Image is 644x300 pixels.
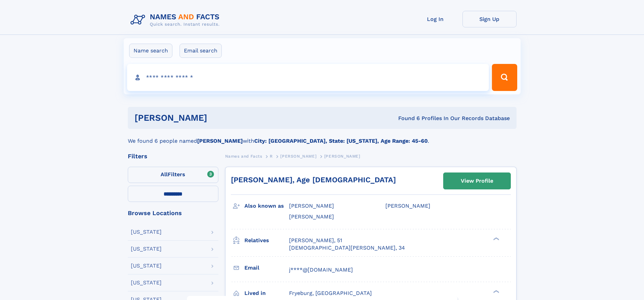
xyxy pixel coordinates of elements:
span: Fryeburg, [GEOGRAPHIC_DATA] [289,290,372,296]
a: Names and Facts [225,152,262,160]
a: R [270,152,273,160]
div: We found 6 people named with . [128,129,517,145]
div: [US_STATE] [131,246,162,252]
span: [PERSON_NAME] [289,203,334,209]
h3: Lived in [244,287,289,299]
a: [PERSON_NAME] [280,152,316,160]
span: All [161,171,168,178]
a: Sign Up [462,11,517,27]
a: View Profile [444,173,510,189]
span: [PERSON_NAME] [324,154,360,159]
div: [US_STATE] [131,229,162,235]
a: [PERSON_NAME], 51 [289,237,342,244]
b: City: [GEOGRAPHIC_DATA], State: [US_STATE], Age Range: 45-60 [254,138,428,144]
div: ❯ [492,236,500,241]
a: [PERSON_NAME], Age [DEMOGRAPHIC_DATA] [231,176,396,184]
a: [DEMOGRAPHIC_DATA][PERSON_NAME], 34 [289,244,405,252]
div: Filters [128,153,218,159]
div: ❯ [492,289,500,294]
div: Browse Locations [128,210,218,216]
label: Name search [129,44,172,58]
label: Email search [180,44,222,58]
label: Filters [128,167,218,183]
span: [PERSON_NAME] [280,154,316,159]
button: Search Button [492,64,517,91]
div: View Profile [461,173,493,189]
span: R [270,154,273,159]
h3: Also known as [244,200,289,212]
span: [PERSON_NAME] [289,213,334,220]
div: [US_STATE] [131,263,162,269]
input: search input [127,64,489,91]
span: [PERSON_NAME] [385,203,430,209]
div: [US_STATE] [131,280,162,285]
h1: [PERSON_NAME] [135,114,303,122]
a: Log In [408,11,462,27]
div: Found 6 Profiles In Our Records Database [303,115,510,122]
h3: Email [244,262,289,274]
img: Logo Names and Facts [128,11,225,29]
b: [PERSON_NAME] [197,138,243,144]
h3: Relatives [244,235,289,246]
